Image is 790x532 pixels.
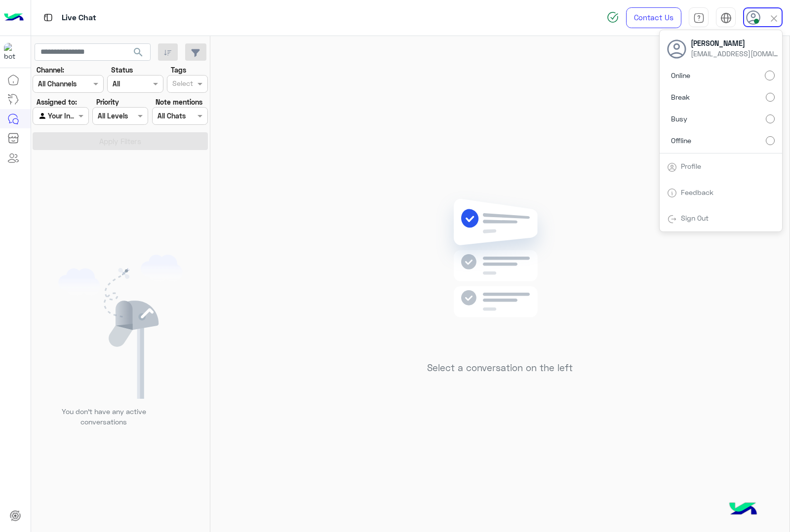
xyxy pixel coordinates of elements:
[667,162,677,172] img: tab
[720,12,732,24] img: tab
[726,493,760,527] img: hulul-logo.png
[58,255,183,399] img: empty users
[671,135,691,146] span: Offline
[768,13,780,24] img: close
[171,78,193,91] div: Select
[4,43,22,61] img: 713415422032625
[681,214,709,222] a: Sign Out
[126,43,151,65] button: search
[33,132,208,150] button: Apply Filters
[766,114,775,123] input: Busy
[681,162,701,170] a: Profile
[691,48,780,59] span: [EMAIL_ADDRESS][DOMAIN_NAME]
[671,70,690,80] span: Online
[37,65,64,75] label: Channel:
[691,38,780,48] span: [PERSON_NAME]
[667,188,677,198] img: tab
[156,97,202,107] label: Note mentions
[132,46,144,58] span: search
[4,7,24,28] img: Logo
[693,12,705,24] img: tab
[62,11,96,25] p: Live Chat
[667,214,677,224] img: tab
[54,406,154,427] p: You don’t have any active conversations
[111,65,133,75] label: Status
[607,11,619,23] img: spinner
[427,362,573,374] h5: Select a conversation on the left
[626,7,681,28] a: Contact Us
[681,188,713,196] a: Feedback
[765,71,775,80] input: Online
[689,7,709,28] a: tab
[171,65,186,75] label: Tags
[766,93,775,102] input: Break
[671,92,690,102] span: Break
[42,11,54,24] img: tab
[96,97,119,107] label: Priority
[671,114,687,124] span: Busy
[429,191,571,355] img: no messages
[766,136,775,145] input: Offline
[37,97,77,107] label: Assigned to:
